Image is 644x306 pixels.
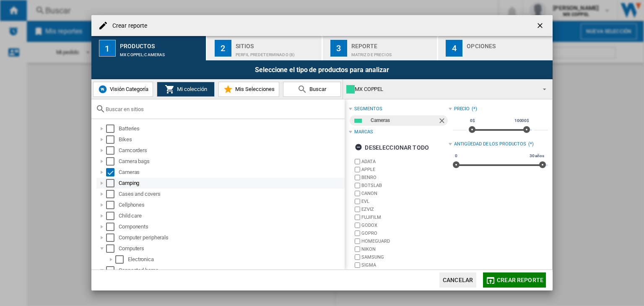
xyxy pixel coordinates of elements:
div: 4 [446,40,462,57]
label: NIKON [361,246,448,252]
label: APPLE [361,166,448,173]
button: Deseleccionar todo [352,140,431,155]
input: brand.name [355,239,360,244]
div: Antigüedad de los productos [454,141,526,148]
label: SIGMA [361,262,448,268]
button: Visión Categoría [93,82,153,97]
button: 4 Opciones [438,36,553,60]
ng-md-icon: getI18NText('BUTTONS.CLOSE_DIALOG') [536,21,546,31]
md-checkbox: Select [106,190,119,198]
label: FUJIFILM [361,214,448,220]
button: 3 Reporte Matriz de precios [323,36,438,60]
div: 3 [330,40,347,57]
button: 1 Productos MX COPPEL:Cameras [91,36,207,60]
label: BOTSLAB [361,182,448,189]
div: Electronica [128,255,343,264]
input: brand.name [355,159,360,164]
label: HOMEGUARD [361,238,448,244]
md-checkbox: Select [106,124,119,133]
span: 10000$ [513,117,530,124]
md-checkbox: Select [106,146,119,155]
md-checkbox: Select [115,255,128,264]
div: Sitios [236,39,318,48]
div: Batteries [119,124,343,133]
input: brand.name [355,175,360,180]
md-checkbox: Select [106,179,119,187]
div: MX COPPEL:Cameras [120,48,203,57]
md-checkbox: Select [106,135,119,144]
input: brand.name [355,191,360,196]
button: Crear reporte [483,272,546,288]
label: ADATA [361,158,448,165]
span: Buscar [307,86,326,92]
div: Cellphones [119,201,343,209]
div: Components [119,223,343,231]
span: 30 años [528,153,545,159]
div: Connected home [119,266,343,275]
span: Mi colección [175,86,207,92]
h4: Crear reporte [108,22,147,30]
div: MX COPPEL [346,83,535,95]
label: SAMSUNG [361,254,448,260]
span: 0 [454,153,459,159]
md-checkbox: Select [106,244,119,253]
md-checkbox: Select [106,223,119,231]
img: wiser-icon-blue.png [98,84,108,94]
span: Mis Selecciones [233,86,275,92]
div: Camcorders [119,146,343,155]
div: Cases and covers [119,190,343,198]
md-checkbox: Select [106,212,119,220]
input: brand.name [355,246,360,252]
div: Bikes [119,135,343,144]
button: Buscar [283,82,341,97]
div: Seleccione el tipo de productos para analizar [91,60,553,79]
input: brand.name [355,183,360,188]
div: Reporte [351,39,434,48]
md-checkbox: Select [106,201,119,209]
div: Cameras [119,168,343,176]
label: CANON [361,190,448,197]
button: 2 Sitios Perfil predeterminado (8) [207,36,322,60]
div: Precio [454,106,470,112]
label: BENRO [361,174,448,181]
input: brand.name [355,199,360,204]
input: brand.name [355,254,360,260]
input: brand.name [355,231,360,236]
div: Opciones [467,39,549,48]
md-checkbox: Select [106,266,119,275]
div: 1 [99,40,116,57]
span: Crear reporte [497,277,543,283]
div: Computer peripherals [119,233,343,242]
div: Productos [120,39,203,48]
button: Cancelar [439,272,476,288]
input: brand.name [355,167,360,172]
span: Visión Categoría [108,86,148,92]
button: Mis Selecciones [218,82,279,97]
div: Perfil predeterminado (8) [236,48,318,57]
div: Computers [119,244,343,253]
input: Buscar en sitios [106,106,340,112]
ng-md-icon: Quitar [438,117,448,127]
div: Camping [119,179,343,187]
div: Camera bags [119,157,343,166]
label: EVL [361,198,448,205]
button: Mi colección [157,82,215,97]
input: brand.name [355,207,360,212]
div: 2 [215,40,231,57]
div: Child care [119,212,343,220]
label: EZVIZ [361,206,448,213]
label: GOPRO [361,230,448,236]
md-checkbox: Select [106,157,119,166]
div: Marcas [354,129,373,135]
label: GODOX [361,222,448,228]
span: 0$ [469,117,476,124]
input: brand.name [355,262,360,268]
div: segmentos [354,106,382,112]
md-checkbox: Select [106,168,119,176]
input: brand.name [355,223,360,228]
div: Deseleccionar todo [355,140,429,155]
input: brand.name [355,215,360,220]
md-checkbox: Select [106,233,119,242]
button: getI18NText('BUTTONS.CLOSE_DIALOG') [532,17,549,34]
div: Matriz de precios [351,48,434,57]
